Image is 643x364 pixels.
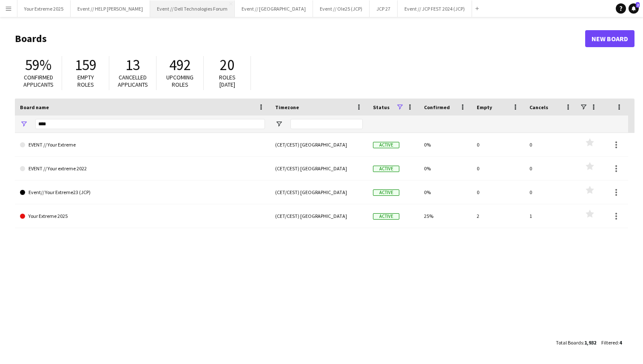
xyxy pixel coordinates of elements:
[373,213,399,220] span: Active
[20,120,28,128] button: Open Filter Menu
[419,181,472,204] div: 0%
[419,133,472,156] div: 0%
[629,3,639,14] a: 2
[220,56,234,74] span: 20
[75,56,97,74] span: 159
[20,204,265,228] a: Your Extreme 2025
[585,30,634,47] a: New Board
[270,204,368,228] div: (CET/CEST) [GEOGRAPHIC_DATA]
[71,0,150,17] button: Event // HELP [PERSON_NAME]
[20,104,49,110] span: Board name
[424,104,450,110] span: Confirmed
[219,73,236,88] span: Roles [DATE]
[166,73,193,88] span: Upcoming roles
[472,204,524,228] div: 2
[25,56,51,74] span: 59%
[169,56,191,74] span: 492
[419,204,472,228] div: 25%
[472,157,524,180] div: 0
[636,2,640,8] span: 2
[20,157,265,181] a: EVENT // Your extreme 2022
[20,181,265,204] a: Event// Your Extreme23 (JCP)
[290,119,363,129] input: Timezone Filter Input
[270,181,368,204] div: (CET/CEST) [GEOGRAPHIC_DATA]
[472,181,524,204] div: 0
[35,119,265,129] input: Board name Filter Input
[556,339,583,346] span: Total Boards
[270,157,368,180] div: (CET/CEST) [GEOGRAPHIC_DATA]
[118,73,148,88] span: Cancelled applicants
[150,0,235,17] button: Event // Dell Technologies Forum
[524,181,577,204] div: 0
[556,334,596,351] div: :
[23,73,54,88] span: Confirmed applicants
[601,334,622,351] div: :
[524,133,577,156] div: 0
[125,56,140,74] span: 13
[17,0,71,17] button: Your Extreme 2025
[373,189,399,196] span: Active
[601,339,618,346] span: Filtered
[15,32,585,45] h1: Boards
[524,157,577,180] div: 0
[472,133,524,156] div: 0
[584,339,596,346] span: 1,932
[313,0,370,17] button: Event // Ole25 (JCP)
[275,104,299,110] span: Timezone
[270,133,368,156] div: (CET/CEST) [GEOGRAPHIC_DATA]
[373,142,399,148] span: Active
[398,0,472,17] button: Event // JCP FEST 2024 (JCP)
[524,204,577,228] div: 1
[20,133,265,157] a: EVENT // Your Extreme
[235,0,313,17] button: Event // [GEOGRAPHIC_DATA]
[619,339,622,346] span: 4
[275,120,283,128] button: Open Filter Menu
[373,104,390,110] span: Status
[419,157,472,180] div: 0%
[370,0,398,17] button: JCP 27
[373,166,399,172] span: Active
[77,73,94,88] span: Empty roles
[529,104,548,110] span: Cancels
[477,104,492,110] span: Empty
